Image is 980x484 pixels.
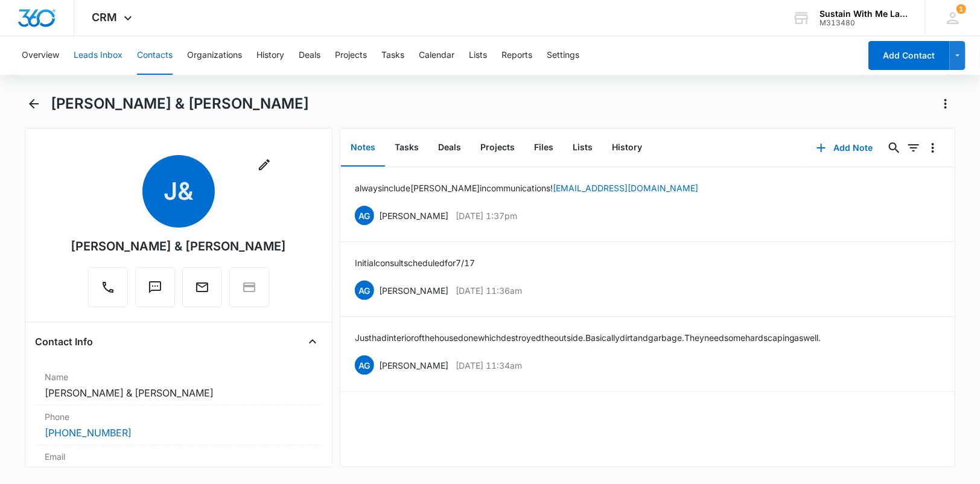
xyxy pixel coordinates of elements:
[428,129,471,167] button: Deals
[355,355,374,375] span: AG
[553,183,698,193] a: [EMAIL_ADDRESS][DOMAIN_NAME]
[379,359,448,372] p: [PERSON_NAME]
[135,286,175,296] a: Text
[385,129,428,167] button: Tasks
[335,36,367,75] button: Projects
[885,138,904,158] button: Search...
[299,36,320,75] button: Deals
[956,4,966,14] span: 1
[804,133,885,162] button: Add Note
[35,334,93,349] h4: Contact Info
[381,36,404,75] button: Tasks
[524,129,563,167] button: Files
[51,95,309,113] h1: [PERSON_NAME] & [PERSON_NAME]
[471,129,524,167] button: Projects
[45,450,313,463] label: Email
[45,465,165,480] a: [EMAIL_ADDRESS][DOMAIN_NAME]
[355,182,698,194] p: always include [PERSON_NAME] in communications!
[501,36,532,75] button: Reports
[868,41,950,70] button: Add Contact
[182,286,222,296] a: Email
[456,359,522,372] p: [DATE] 11:34am
[379,209,448,222] p: [PERSON_NAME]
[71,237,286,255] div: [PERSON_NAME] & [PERSON_NAME]
[956,4,966,14] div: notifications count
[563,129,602,167] button: Lists
[602,129,652,167] button: History
[45,425,132,440] a: [PHONE_NUMBER]
[135,267,175,307] button: Text
[35,406,322,445] div: Phone[PHONE_NUMBER]
[355,206,374,225] span: AG
[547,36,579,75] button: Settings
[303,332,322,351] button: Close
[341,129,385,167] button: Notes
[819,19,908,27] div: account id
[35,366,322,406] div: Name[PERSON_NAME] & [PERSON_NAME]
[469,36,487,75] button: Lists
[456,284,522,297] p: [DATE] 11:36am
[355,331,821,344] p: Just had interior of the house done which destroyed the outside. Basically dirt and garbage. They...
[88,286,128,296] a: Call
[256,36,284,75] button: History
[936,94,955,113] button: Actions
[45,386,313,400] dd: [PERSON_NAME] & [PERSON_NAME]
[92,11,118,24] span: CRM
[45,371,313,383] label: Name
[904,138,923,158] button: Filters
[142,155,215,228] span: J&
[74,36,122,75] button: Leads Inbox
[182,267,222,307] button: Email
[419,36,454,75] button: Calendar
[25,94,43,113] button: Back
[923,138,943,158] button: Overflow Menu
[819,9,908,19] div: account name
[379,284,448,297] p: [PERSON_NAME]
[187,36,242,75] button: Organizations
[355,256,475,269] p: Initial consult scheduled for 7/17
[137,36,173,75] button: Contacts
[45,410,313,423] label: Phone
[88,267,128,307] button: Call
[456,209,517,222] p: [DATE] 1:37pm
[22,36,59,75] button: Overview
[355,281,374,300] span: AG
